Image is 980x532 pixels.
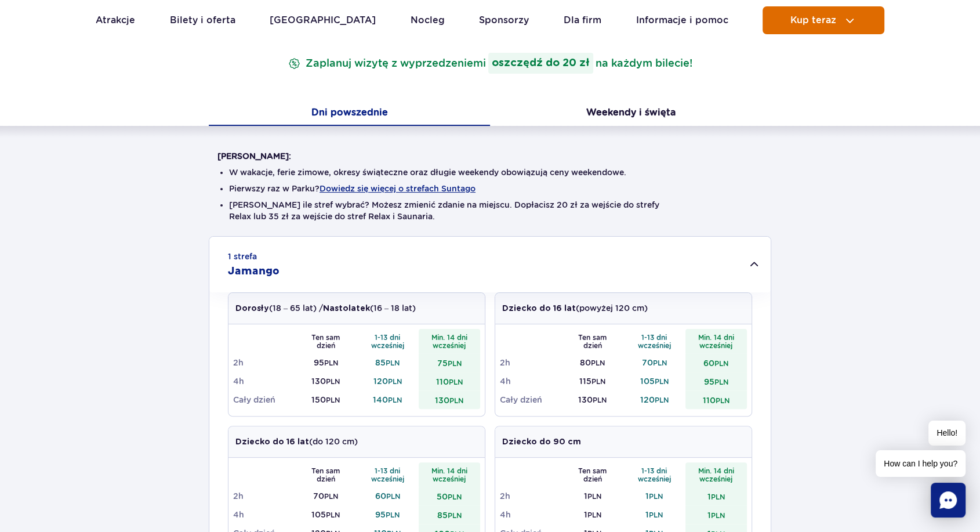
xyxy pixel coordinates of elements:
strong: Dziecko do 90 cm [502,438,581,446]
small: PLN [591,359,605,367]
th: Min. 14 dni wcześniej [419,462,481,487]
a: [GEOGRAPHIC_DATA] [270,6,376,34]
li: Pierwszy raz w Parku? [229,183,751,194]
th: 1-13 dni wcześniej [623,329,685,353]
td: 2h [500,487,562,505]
h2: Jamango [228,265,280,278]
li: [PERSON_NAME] ile stref wybrać? Możesz zmienić zdanie na miejscu. Dopłacisz 20 zł za wejście do s... [229,199,751,222]
td: 1 [685,487,747,505]
td: 50 [419,487,481,505]
th: Min. 14 dni wcześniej [419,329,481,353]
small: PLN [326,511,340,519]
th: Ten sam dzień [562,329,624,353]
th: Ten sam dzień [295,329,357,353]
strong: oszczędź do 20 zł [488,53,593,74]
small: PLN [388,396,402,404]
small: PLN [587,511,601,519]
td: 70 [623,353,685,372]
small: PLN [649,492,663,501]
p: Zaplanuj wizytę z wyprzedzeniem na każdym bilecie! [286,53,695,74]
small: 1 strefa [228,251,257,262]
th: 1-13 dni wcześniej [623,462,685,487]
td: 120 [357,372,419,390]
small: PLN [591,377,605,386]
div: Chat [931,483,966,517]
small: PLN [448,493,462,501]
small: PLN [716,396,729,405]
a: Bilety i oferta [170,6,235,34]
td: 2h [233,353,295,372]
a: Atrakcje [96,6,135,34]
a: Sponsorzy [479,6,529,34]
button: Dowiedz się więcej o strefach Suntago [320,184,476,193]
th: Ten sam dzień [562,462,624,487]
td: 110 [419,372,481,390]
td: 75 [419,353,481,372]
td: 70 [295,487,357,505]
td: 1 [685,505,747,524]
td: 95 [685,372,747,390]
td: 105 [295,505,357,524]
small: PLN [587,492,601,501]
th: 1-13 dni wcześniej [357,329,419,353]
td: 150 [295,390,357,409]
a: Informacje i pomoc [636,6,728,34]
td: 130 [562,390,624,409]
th: Min. 14 dni wcześniej [685,462,747,487]
td: 1 [623,487,685,505]
small: PLN [448,359,462,368]
small: PLN [386,492,400,501]
td: 105 [623,372,685,390]
td: 115 [562,372,624,390]
td: Cały dzień [233,390,295,409]
p: (powyżej 120 cm) [502,302,648,314]
td: 120 [623,390,685,409]
small: PLN [386,359,400,367]
small: PLN [324,359,338,367]
button: Kup teraz [763,6,884,34]
small: PLN [448,511,462,520]
td: 80 [562,353,624,372]
strong: Dziecko do 16 lat [502,305,576,313]
strong: Dziecko do 16 lat [235,438,309,446]
small: PLN [649,511,663,519]
th: Ten sam dzień [295,462,357,487]
td: Cały dzień [500,390,562,409]
td: 95 [295,353,357,372]
small: PLN [714,378,728,386]
li: W wakacje, ferie zimowe, okresy świąteczne oraz długie weekendy obowiązują ceny weekendowe. [229,167,751,178]
small: PLN [593,396,607,404]
th: Min. 14 dni wcześniej [685,329,747,353]
small: PLN [386,511,400,519]
td: 4h [233,505,295,524]
td: 2h [500,353,562,372]
td: 110 [685,390,747,409]
button: Weekendy i święta [490,102,771,126]
td: 85 [419,505,481,524]
td: 130 [419,390,481,409]
small: PLN [653,359,667,367]
td: 2h [233,487,295,505]
small: PLN [655,396,669,404]
p: (18 – 65 lat) / (16 – 18 lat) [235,302,416,314]
a: Nocleg [411,6,445,34]
strong: [PERSON_NAME]: [217,151,291,161]
span: How can I help you? [876,450,966,477]
small: PLN [324,492,338,501]
strong: Nastolatek [323,305,370,313]
small: PLN [326,377,340,386]
small: PLN [655,377,669,386]
small: PLN [714,359,728,368]
small: PLN [449,396,463,405]
th: 1-13 dni wcześniej [357,462,419,487]
td: 4h [233,372,295,390]
small: PLN [711,511,725,520]
small: PLN [388,377,402,386]
td: 1 [623,505,685,524]
td: 1 [562,505,624,524]
a: Dla firm [564,6,601,34]
small: PLN [449,378,463,386]
span: Hello! [928,421,966,446]
td: 60 [685,353,747,372]
strong: Dorosły [235,305,269,313]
